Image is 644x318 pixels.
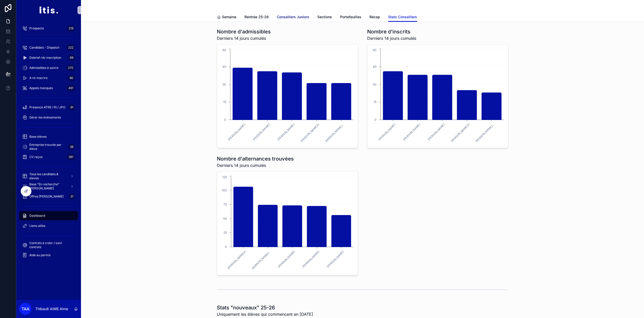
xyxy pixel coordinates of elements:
[222,188,227,192] tspan: 100
[388,12,417,22] a: Stats Conseillers
[22,306,29,312] span: TAA
[326,250,345,269] text: [PERSON_NAME]
[220,48,355,145] div: chart
[370,48,505,145] div: chart
[29,46,59,50] span: Candidats - Dispatch
[372,82,376,86] tspan: 30
[217,35,271,41] span: Derniers 14 jours cumulés
[29,155,43,159] span: CV reçus
[251,250,271,270] text: [PERSON_NAME]...
[68,55,75,61] div: 69
[19,84,78,93] a: Appels manqués461
[244,12,269,23] a: Rentrée 25-26
[19,152,78,162] a: CV reçus361
[19,251,78,260] a: Aide au permis
[29,26,44,30] span: Prospects
[29,182,66,190] span: Base "En recherche" [PERSON_NAME]
[19,211,78,220] a: Dashboard
[223,231,227,234] tspan: 25
[369,14,380,19] span: Récap
[68,144,75,150] div: 38
[220,175,355,272] div: chart
[222,14,236,19] span: Semaine
[19,221,78,230] a: Liens utiles
[217,162,294,168] span: Derniers 14 jours cumulés
[39,6,58,14] img: App logo
[369,12,380,23] a: Récap
[388,14,417,19] span: Stats Conseillers
[223,216,227,220] tspan: 50
[29,214,45,218] span: Dashboard
[19,172,78,181] a: Tous les candidats & eleves
[19,192,78,201] a: Offres [PERSON_NAME]31
[223,100,226,104] tspan: 15
[29,86,53,90] span: Appels manqués
[222,65,226,69] tspan: 45
[317,12,332,23] a: Sections
[277,123,295,142] text: [PERSON_NAME]
[29,105,65,109] span: Présence ATRE / RI / JPO
[67,154,75,160] div: 361
[217,12,236,23] a: Semaine
[474,123,495,143] text: [PERSON_NAME]...
[29,143,66,151] span: Entreprise trouvée par élève
[19,43,78,52] a: Candidats - Dispatch222
[244,14,269,19] span: Rentrée 25-26
[300,123,320,143] text: [PERSON_NAME]H
[217,155,294,162] h1: Nombre d'alternances trouvées
[19,24,78,33] a: Prospects219
[301,250,320,269] text: [PERSON_NAME]
[217,311,313,317] span: Uniquement les élèves qui commencent en [DATE]
[29,66,58,70] span: Admissibles à suivre
[29,115,61,120] span: Gérer les évènements
[252,123,271,142] text: [PERSON_NAME]
[277,250,296,269] text: [PERSON_NAME]
[67,85,75,91] div: 461
[450,123,470,143] text: [PERSON_NAME]H
[224,118,226,122] tspan: 0
[35,306,68,311] p: Thibault AIME Aime
[372,65,376,69] tspan: 45
[19,113,78,122] a: Gérer les évènements
[29,56,61,60] span: Debrief rdv inscription
[378,123,396,142] text: [PERSON_NAME]
[427,123,446,142] text: [PERSON_NAME]
[373,100,376,104] tspan: 15
[19,132,78,141] a: Base élèves
[227,123,246,142] text: [PERSON_NAME]
[222,82,226,86] tspan: 30
[340,12,361,23] a: Portefeuilles
[340,14,361,19] span: Portefeuilles
[277,12,309,23] a: Conseillers Juniors
[217,28,271,35] h1: Nombre d'admissibles
[374,118,376,122] tspan: 0
[67,45,75,51] div: 222
[29,241,73,249] span: Contrats à créer / suivi contrats
[67,25,75,31] div: 219
[367,35,416,41] span: Derniers 14 jours cumulés
[19,103,78,112] a: Présence ATRE / RI / JPO91
[217,304,313,311] h1: Stats "nouveaux" 25-26
[19,241,78,250] a: Contrats à créer / suivi contrats
[66,65,75,71] div: 270
[19,182,78,191] a: Base "En recherche" [PERSON_NAME]
[222,175,227,179] tspan: 125
[29,224,45,228] span: Liens utiles
[225,245,227,249] tspan: 0
[69,104,75,110] div: 91
[29,194,64,198] span: Offres [PERSON_NAME]
[324,123,344,143] text: [PERSON_NAME]...
[29,135,47,139] span: Base élèves
[223,202,227,206] tspan: 75
[226,250,246,270] text: [PERSON_NAME]H
[277,14,309,19] span: Conseillers Juniors
[19,73,78,83] a: A ré-inscrire80
[29,76,48,80] span: A ré-inscrire
[29,172,66,180] span: Tous les candidats & eleves
[317,14,332,19] span: Sections
[29,253,51,257] span: Aide au permis
[372,48,376,52] tspan: 60
[19,142,78,151] a: Entreprise trouvée par élève38
[69,193,75,200] div: 31
[402,123,421,142] text: [PERSON_NAME]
